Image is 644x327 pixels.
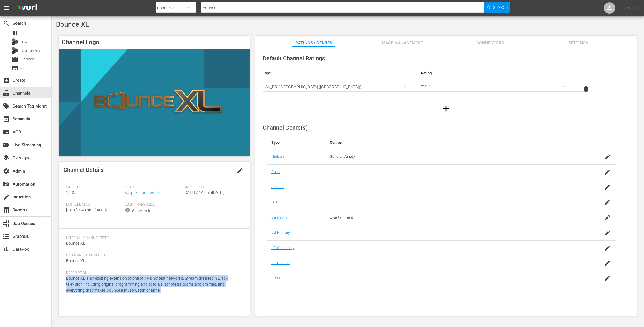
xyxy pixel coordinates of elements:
span: Settings [557,39,600,46]
span: VOD [3,129,10,135]
span: Connectors [469,39,512,46]
span: Channel Details [63,166,104,173]
img: ans4CAIJ8jUAAAAAAAAAAAAAAAAAAAAAAAAgQb4GAAAAAAAAAAAAAAAAAAAAAAAAJMjXAAAAAAAAAAAAAAAAAAAAAAAAgAT5G... [14,1,41,15]
span: GraphQL [3,233,10,240]
span: Created On: [184,185,240,190]
span: Bits Review [21,48,40,53]
span: Bounce XL is an exciting extension of one of TV’s hottest networks. Stream the best in Black tele... [66,276,228,293]
a: Sinclair [271,185,284,189]
th: Rating [416,66,575,80]
span: Admin [3,168,10,175]
span: Asset [21,30,31,36]
span: Search [493,2,508,13]
a: Nielsen [271,154,284,159]
div: 6-day lock [132,208,150,214]
div: USA_PR ([GEOGRAPHIC_DATA] ([GEOGRAPHIC_DATA])) [263,79,412,95]
span: Automation [3,181,10,188]
a: LG Primary [271,230,290,235]
span: Bounce XL [66,258,85,263]
span: [DATE] 3:48 pm ([DATE]) [66,208,107,212]
button: edit [233,164,247,178]
span: Schedule [3,116,10,122]
span: edit [236,167,243,174]
span: Series [21,65,32,71]
a: LG Channel [271,261,290,265]
span: Slug: [125,185,181,190]
span: Overlays [3,154,10,161]
span: Series [11,65,18,71]
span: Live Streaming [3,141,10,148]
a: Vidaa [271,276,281,280]
span: Wurl ID: [66,185,122,190]
th: Type [267,136,325,149]
a: LG Secondary [271,246,295,250]
span: Default Channel Ratings [263,55,325,62]
a: scripps_bouncexl_2 [125,190,160,195]
span: Channels [3,90,10,97]
span: Search Tag Mgmt [3,103,10,110]
span: Episode [11,56,18,63]
span: Reports [3,207,10,213]
span: Lock Threshold: [125,203,181,207]
table: simple table [258,66,634,98]
span: Search [3,20,10,27]
th: Type [258,66,416,80]
span: Last Updated: [66,203,122,207]
h4: Channel Logo [59,36,250,49]
span: delete [583,85,589,92]
div: Bits Review [11,47,18,54]
a: Sign Out [624,6,639,10]
span: Description: [66,271,240,275]
a: Samsung [271,215,288,219]
span: menu [3,5,10,11]
button: delete [579,82,593,96]
button: Search [484,2,510,13]
div: Bits [11,38,18,45]
div: TV14 [421,79,570,95]
span: Asset [11,30,18,36]
span: Image Management [381,39,424,46]
span: Internal Channel Title: [66,236,240,240]
a: IAB [271,200,277,204]
span: Episode [21,56,34,62]
span: [DATE] 2:14 pm ([DATE]) [184,190,225,195]
span: DataPool [3,246,10,253]
th: Genres [325,136,577,149]
span: External Channel Title: [66,253,240,258]
span: Bits [21,39,28,44]
span: Ingestion [3,194,10,201]
span: Channel Genre(s) [263,124,308,131]
span: Ratings / Genres [292,39,335,46]
span: Job Queues [3,220,10,227]
span: Bounce XL [56,20,89,28]
a: Roku [271,170,280,174]
span: Create [3,77,10,84]
img: Bounce XL [59,49,250,156]
span: 1036 [66,190,75,195]
span: Bounce XL [66,241,85,246]
span: info [125,207,131,213]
